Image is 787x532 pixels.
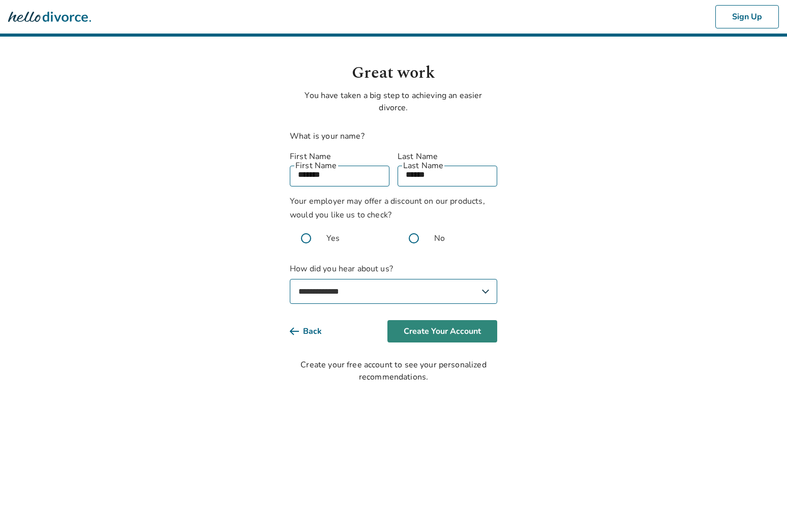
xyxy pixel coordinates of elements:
[290,131,365,142] label: What is your name?
[387,320,497,342] button: Create Your Account
[434,232,445,244] span: No
[290,263,497,304] label: How did you hear about us?
[736,483,787,532] iframe: Chat Widget
[290,279,497,304] select: How did you hear about us?
[290,320,338,342] button: Back
[290,359,497,383] div: Create your free account to see your personalized recommendations.
[290,61,497,85] h1: Great work
[715,5,779,28] button: Sign Up
[290,196,485,221] span: Your employer may offer a discount on our products, would you like us to check?
[398,150,497,163] label: Last Name
[326,232,340,244] span: Yes
[290,150,389,163] label: First Name
[290,89,497,114] p: You have taken a big step to achieving an easier divorce.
